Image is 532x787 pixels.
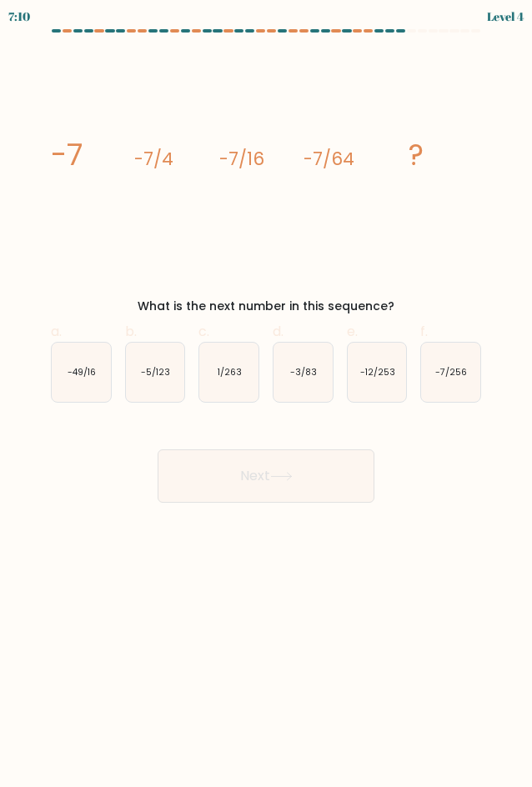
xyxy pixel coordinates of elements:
tspan: -7 [51,134,83,175]
div: 7:10 [8,8,30,25]
tspan: -7/4 [134,147,173,171]
text: -5/123 [141,366,170,378]
div: Level 4 [487,8,524,25]
text: -12/253 [360,366,395,378]
button: Next [158,449,374,503]
text: -49/16 [68,366,96,378]
div: What is the next number in this sequence? [48,298,484,315]
text: -3/83 [290,366,317,378]
span: b. [125,322,137,341]
text: -7/256 [435,366,467,378]
span: e. [347,322,358,341]
tspan: -7/16 [219,147,264,171]
text: 1/263 [218,366,242,378]
span: c. [198,322,209,341]
span: d. [273,322,284,341]
span: f. [420,322,428,341]
span: a. [51,322,62,341]
tspan: -7/64 [304,147,354,171]
tspan: ? [409,134,424,175]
